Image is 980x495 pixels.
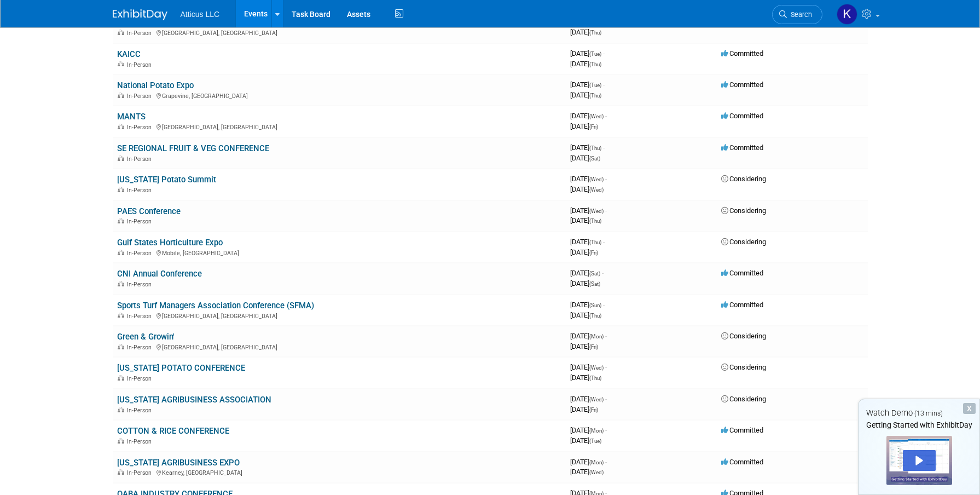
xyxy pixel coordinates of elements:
[589,365,604,371] span: (Wed)
[589,239,601,245] span: (Thu)
[118,250,124,255] img: In-Person Event
[589,82,601,88] span: (Tue)
[117,238,223,248] a: Gulf States Horticulture Expo
[570,436,601,445] span: [DATE]
[837,4,857,25] img: Kathryn Conrad
[859,407,979,419] div: Watch Demo
[117,175,216,185] a: [US_STATE] Potato Summit
[570,154,600,162] span: [DATE]
[117,395,271,405] a: [US_STATE] AGRIBUSINESS ASSOCIATION
[721,363,766,371] span: Considering
[127,156,155,163] span: In-Person
[118,218,124,223] img: In-Person Event
[127,218,155,225] span: In-Person
[721,238,766,246] span: Considering
[570,468,604,476] span: [DATE]
[118,438,124,444] img: In-Person Event
[127,61,155,68] span: In-Person
[127,344,155,351] span: In-Person
[127,438,155,445] span: In-Person
[589,218,601,224] span: (Thu)
[605,395,607,403] span: -
[117,301,314,310] a: Sports Turf Managers Association Conference (SFMA)
[589,30,601,36] span: (Thu)
[589,176,604,182] span: (Wed)
[570,395,607,403] span: [DATE]
[605,112,607,120] span: -
[589,145,601,151] span: (Thu)
[721,458,763,466] span: Committed
[117,28,561,37] div: [GEOGRAPHIC_DATA], [GEOGRAPHIC_DATA]
[721,426,763,434] span: Committed
[589,187,604,193] span: (Wed)
[589,313,601,319] span: (Thu)
[963,403,976,414] div: Dismiss
[570,91,601,99] span: [DATE]
[605,175,607,183] span: -
[118,281,124,286] img: In-Person Event
[570,238,605,246] span: [DATE]
[605,426,607,434] span: -
[589,61,601,67] span: (Thu)
[589,407,598,413] span: (Fri)
[127,93,155,100] span: In-Person
[589,375,601,381] span: (Thu)
[787,10,812,19] span: Search
[914,410,943,417] span: (13 mins)
[117,311,561,320] div: [GEOGRAPHIC_DATA], [GEOGRAPHIC_DATA]
[570,405,598,413] span: [DATE]
[603,238,605,246] span: -
[570,373,601,382] span: [DATE]
[570,342,598,350] span: [DATE]
[605,458,607,466] span: -
[605,332,607,340] span: -
[605,363,607,371] span: -
[118,344,124,349] img: In-Person Event
[589,302,601,308] span: (Sun)
[117,122,561,131] div: [GEOGRAPHIC_DATA], [GEOGRAPHIC_DATA]
[117,143,269,153] a: SE REGIONAL FRUIT & VEG CONFERENCE
[605,206,607,215] span: -
[721,206,766,215] span: Considering
[570,28,601,36] span: [DATE]
[127,313,155,320] span: In-Person
[903,450,936,471] div: Play
[721,269,763,277] span: Committed
[570,112,607,120] span: [DATE]
[127,30,155,37] span: In-Person
[589,93,601,99] span: (Thu)
[113,9,167,20] img: ExhibitDay
[570,363,607,371] span: [DATE]
[570,216,601,225] span: [DATE]
[118,61,124,67] img: In-Person Event
[570,143,605,152] span: [DATE]
[118,30,124,35] img: In-Person Event
[117,91,561,100] div: Grapevine, [GEOGRAPHIC_DATA]
[721,49,763,57] span: Committed
[570,458,607,466] span: [DATE]
[181,10,220,19] span: Atticus LLC
[127,281,155,288] span: In-Person
[117,112,146,122] a: MANTS
[570,60,601,68] span: [DATE]
[772,5,822,24] a: Search
[721,143,763,152] span: Committed
[570,185,604,193] span: [DATE]
[603,143,605,152] span: -
[118,156,124,161] img: In-Person Event
[589,438,601,444] span: (Tue)
[589,156,600,162] span: (Sat)
[117,363,245,373] a: [US_STATE] POTATO CONFERENCE
[721,332,766,340] span: Considering
[127,407,155,414] span: In-Person
[589,51,601,57] span: (Tue)
[117,458,240,468] a: [US_STATE] AGRIBUSINESS EXPO
[721,80,763,89] span: Committed
[118,375,124,381] img: In-Person Event
[602,269,604,277] span: -
[589,250,598,256] span: (Fri)
[721,301,763,309] span: Committed
[589,270,600,277] span: (Sat)
[570,122,598,130] span: [DATE]
[589,208,604,214] span: (Wed)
